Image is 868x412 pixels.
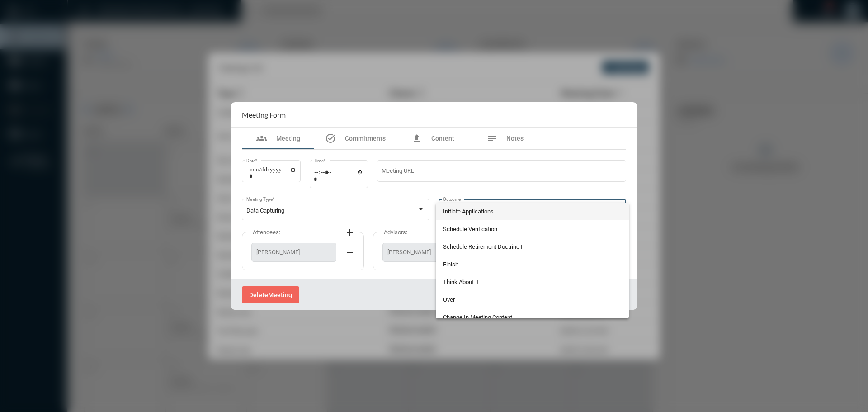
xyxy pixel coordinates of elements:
[443,256,622,273] span: Finish
[443,203,622,220] span: Initiate Applications
[443,291,622,308] span: Over
[443,238,622,256] span: Schedule Retirement Doctrine I
[443,220,622,238] span: Schedule Verification
[443,273,622,291] span: Think About It
[443,308,622,326] span: Change In Meeting Content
